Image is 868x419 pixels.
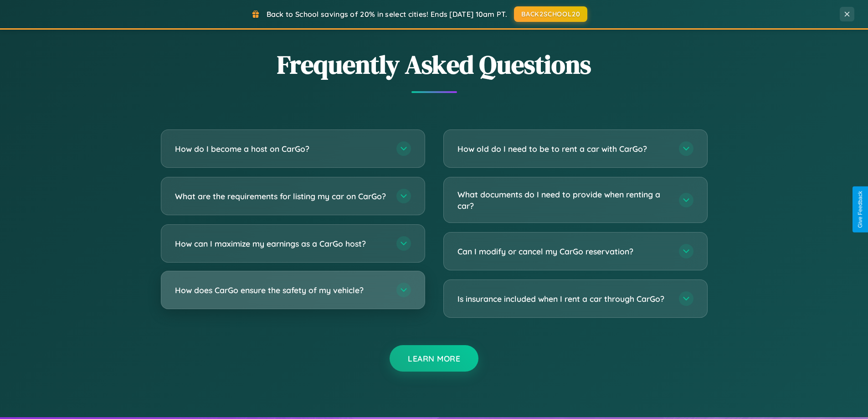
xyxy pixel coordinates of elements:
[390,345,478,372] button: Learn More
[267,10,507,19] span: Back to School savings of 20% in select cities! Ends [DATE] 10am PT.
[457,189,670,211] h3: What documents do I need to provide when renting a car?
[457,143,670,155] h3: How old do I need to be to rent a car with CarGo?
[457,293,670,305] h3: Is insurance included when I rent a car through CarGo?
[175,143,387,155] h3: How do I become a host on CarGo?
[161,47,708,82] h2: Frequently Asked Questions
[457,246,670,257] h3: Can I modify or cancel my CarGo reservation?
[175,238,387,249] h3: How can I maximize my earnings as a CarGo host?
[175,191,387,202] h3: What are the requirements for listing my car on CarGo?
[514,6,587,22] button: BACK2SCHOOL20
[857,191,863,228] div: Give Feedback
[175,285,387,296] h3: How does CarGo ensure the safety of my vehicle?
